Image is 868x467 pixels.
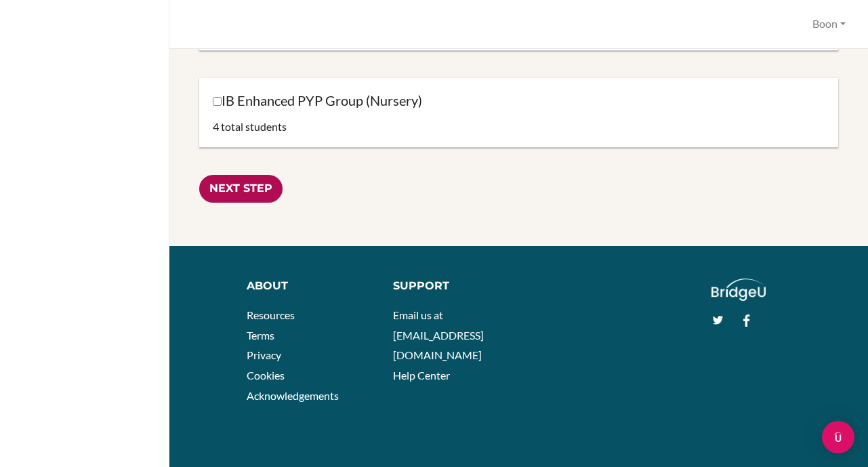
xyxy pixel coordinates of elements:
button: Boon [806,12,852,37]
input: IB Enhanced PYP Group (Nursery) [213,97,222,106]
a: Resources [247,308,295,321]
input: Next Step [199,175,283,203]
a: Help Center [393,369,450,382]
label: IB Enhanced PYP Group (Nursery) [213,92,422,110]
a: Privacy [247,348,281,361]
a: Cookies [247,369,285,382]
span: 4 total students [213,120,287,133]
img: logo_white@2x-f4f0deed5e89b7ecb1c2cc34c3e3d731f90f0f143d5ea2071677605dd97b5244.png [711,279,766,301]
a: Terms [247,329,274,342]
div: Support [393,279,510,294]
a: Acknowledgements [247,389,339,402]
div: About [247,279,373,294]
div: Open Intercom Messenger [822,421,854,453]
a: Email us at [EMAIL_ADDRESS][DOMAIN_NAME] [393,308,484,361]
